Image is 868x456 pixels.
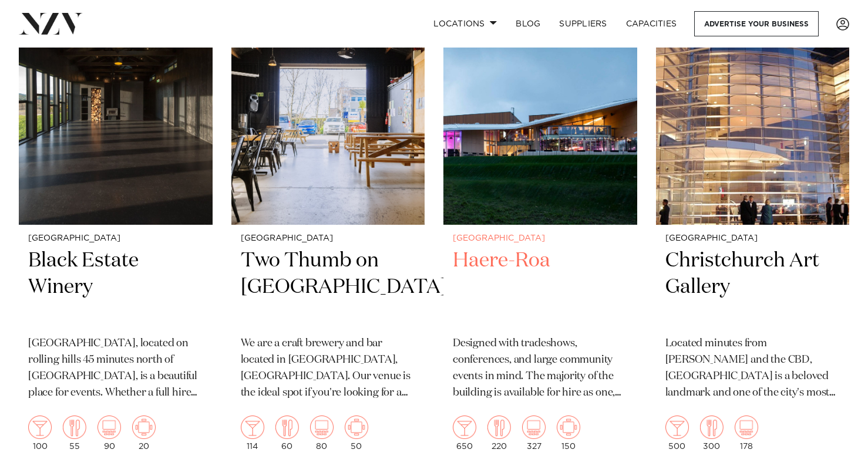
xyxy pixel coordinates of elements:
[522,416,546,451] div: 327
[345,416,368,439] img: meeting.png
[506,11,550,36] a: BLOG
[665,336,840,401] p: Located minutes from [PERSON_NAME] and the CBD, [GEOGRAPHIC_DATA] is a beloved landmark and one o...
[241,416,264,439] img: cocktail.png
[557,416,580,451] div: 150
[557,416,580,439] img: meeting.png
[700,416,724,451] div: 300
[522,416,546,439] img: theatre.png
[97,416,121,451] div: 90
[665,234,840,243] small: [GEOGRAPHIC_DATA]
[63,416,86,439] img: dining.png
[487,416,511,451] div: 220
[241,416,264,451] div: 114
[28,416,52,451] div: 100
[241,248,416,327] h2: Two Thumb on [GEOGRAPHIC_DATA]
[63,416,86,451] div: 55
[28,248,203,327] h2: Black Estate Winery
[345,416,368,451] div: 50
[453,248,628,327] h2: Haere-Roa
[550,11,616,36] a: SUPPLIERS
[735,416,758,439] img: theatre.png
[97,416,121,439] img: theatre.png
[617,11,687,36] a: Capacities
[700,416,724,439] img: dining.png
[453,234,628,243] small: [GEOGRAPHIC_DATA]
[275,416,299,451] div: 60
[665,416,689,439] img: cocktail.png
[28,336,203,401] p: [GEOGRAPHIC_DATA], located on rolling hills 45 minutes north of [GEOGRAPHIC_DATA], is a beautiful...
[241,336,416,401] p: We are a craft brewery and bar located in [GEOGRAPHIC_DATA], [GEOGRAPHIC_DATA]. Our venue is the ...
[735,416,758,451] div: 178
[19,13,83,34] img: nzv-logo.png
[665,248,840,327] h2: Christchurch Art Gallery
[453,416,476,439] img: cocktail.png
[241,234,416,243] small: [GEOGRAPHIC_DATA]
[694,11,819,36] a: Advertise your business
[310,416,334,451] div: 80
[424,11,506,36] a: Locations
[132,416,156,451] div: 20
[453,416,476,451] div: 650
[453,336,628,401] p: Designed with tradeshows, conferences, and large community events in mind. The majority of the bu...
[665,416,689,451] div: 500
[310,416,334,439] img: theatre.png
[28,416,52,439] img: cocktail.png
[132,416,156,439] img: meeting.png
[28,234,203,243] small: [GEOGRAPHIC_DATA]
[275,416,299,439] img: dining.png
[487,416,511,439] img: dining.png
